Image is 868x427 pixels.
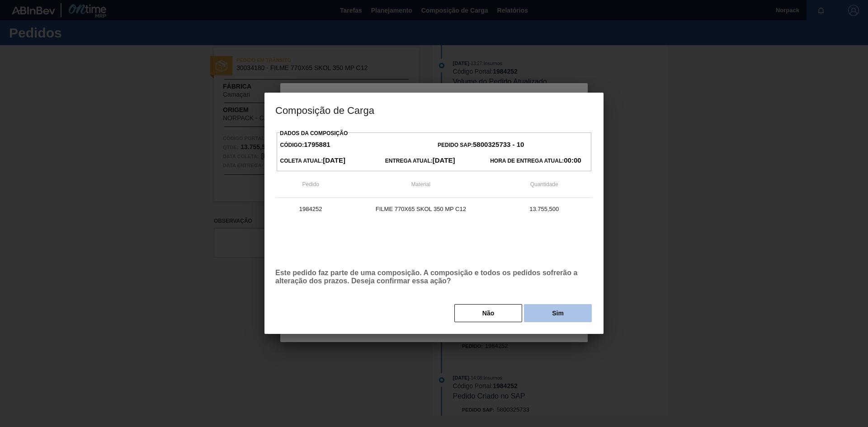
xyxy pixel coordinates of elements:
[280,142,330,148] span: Código:
[495,198,593,221] td: 13.755,500
[530,181,558,188] span: Quantidade
[323,156,345,164] strong: [DATE]
[490,158,581,164] span: Hora de Entrega Atual:
[302,181,319,188] span: Pedido
[438,142,524,148] span: Pedido SAP:
[264,93,604,127] h3: Composição de Carga
[385,158,455,164] span: Entrega Atual:
[346,198,495,221] td: FILME 770X65 SKOL 350 MP C12
[473,141,524,148] strong: 5800325733 - 10
[280,158,345,164] span: Coleta Atual:
[454,304,522,322] button: Não
[411,181,431,188] span: Material
[280,130,348,136] label: Dados da Composição
[304,141,330,148] strong: 1795881
[524,304,592,322] button: Sim
[275,198,346,221] td: 1984252
[275,269,593,285] p: Este pedido faz parte de uma composição. A composição e todos os pedidos sofrerão a alteração dos...
[433,156,455,164] strong: [DATE]
[564,156,581,164] strong: 00:00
